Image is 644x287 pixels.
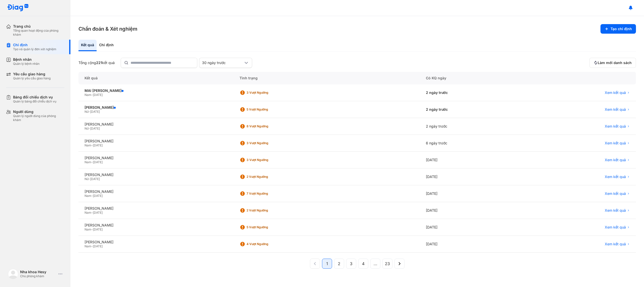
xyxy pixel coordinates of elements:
div: Quản lý người dùng của phòng khám [13,114,64,122]
div: 2 Vượt ngưỡng [247,208,287,212]
div: MAI [PERSON_NAME] [85,88,227,93]
div: 5 Vượt ngưỡng [247,225,287,229]
div: [DATE] [420,168,523,185]
img: logo [8,269,18,279]
button: ... [370,259,380,269]
div: [DATE] [420,152,523,168]
div: Chủ phòng khám [20,274,56,278]
div: Có KQ ngày [420,72,523,84]
div: [PERSON_NAME] [85,189,227,194]
div: 4 Vượt ngưỡng [247,242,287,246]
button: 1 [322,259,332,269]
div: [PERSON_NAME] [85,240,227,244]
button: Tạo chỉ định [600,24,636,34]
span: Xem kết quả [605,225,626,229]
div: [PERSON_NAME] [85,206,227,211]
span: Xem kết quả [605,158,626,162]
span: [DATE] [90,177,100,181]
div: 2 ngày trước [420,101,523,118]
div: 7 Vượt ngưỡng [247,192,287,196]
span: 221 [96,61,102,65]
div: [PERSON_NAME] [85,223,227,227]
div: Quản lý bảng đối chiếu dịch vụ [13,99,56,103]
span: - [91,194,93,198]
div: Bệnh nhân [13,57,39,62]
button: 3 [346,259,356,269]
span: 1 [326,261,328,267]
span: Xem kết quả [605,107,626,112]
span: - [91,227,93,231]
span: Làm mới danh sách [598,61,632,65]
span: Nữ [85,110,89,113]
span: 4 [362,261,365,267]
div: [DATE] [420,219,523,236]
span: Nam [85,211,91,214]
div: [PERSON_NAME] [85,122,227,127]
div: [DATE] [420,236,523,253]
span: [DATE] [93,227,103,231]
div: 2 ngày trước [420,84,523,101]
div: Trang chủ [13,24,64,29]
span: Nam [85,194,91,198]
span: Nam [85,244,91,248]
span: Xem kết quả [605,208,626,213]
div: [PERSON_NAME] [85,156,227,160]
span: - [89,110,90,113]
span: 23 [385,261,390,267]
div: Quản lý yêu cầu giao hàng [13,76,51,80]
div: 2 Vượt ngưỡng [247,175,287,179]
span: [DATE] [93,194,103,198]
button: 2 [334,259,344,269]
span: [DATE] [93,143,103,147]
span: 3 [350,261,352,267]
span: Nam [85,93,91,97]
span: - [91,160,93,164]
span: - [91,211,93,214]
span: [DATE] [93,244,103,248]
div: Tổng cộng kết quả [78,61,115,65]
span: - [91,143,93,147]
span: Nam [85,227,91,231]
div: Quản lý bệnh nhân [13,62,39,66]
div: [PERSON_NAME] [85,105,227,110]
button: 4 [358,259,368,269]
div: Nha khoa Hesy [20,270,56,274]
div: Kết quả [78,72,233,84]
span: [DATE] [90,110,100,113]
span: [DATE] [93,211,103,214]
div: Tình trạng [233,72,420,84]
button: 23 [382,259,392,269]
span: Xem kết quả [605,191,626,196]
span: Xem kết quả [605,175,626,179]
span: - [91,93,93,97]
div: [PERSON_NAME] [85,139,227,143]
div: Chỉ định [13,43,56,47]
span: Xem kết quả [605,242,626,246]
h3: Chẩn đoán & Xét nghiệm [78,25,137,32]
div: [DATE] [420,202,523,219]
span: ... [374,261,377,267]
div: 5 Vượt ngưỡng [247,107,287,111]
div: [PERSON_NAME] [85,173,227,177]
div: 3 Vượt ngưỡng [247,141,287,145]
div: 30 ngày trước [202,61,243,65]
span: Nữ [85,127,89,130]
div: Kết quả [78,40,97,51]
button: Làm mới danh sách [589,58,636,68]
span: Xem kết quả [605,90,626,95]
div: 3 Vượt ngưỡng [247,91,287,95]
span: Xem kết quả [605,124,626,129]
span: [DATE] [90,127,100,130]
span: 2 [338,261,340,267]
div: 8 Vượt ngưỡng [247,124,287,128]
div: 6 ngày trước [420,135,523,152]
span: Nam [85,160,91,164]
span: Nam [85,143,91,147]
div: 2 ngày trước [420,118,523,135]
div: Bảng đối chiếu dịch vụ [13,95,56,99]
div: Tổng quan hoạt động của phòng khám [13,29,64,37]
span: Nữ [85,177,89,181]
span: [DATE] [93,160,103,164]
span: - [91,244,93,248]
span: [DATE] [93,93,103,97]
